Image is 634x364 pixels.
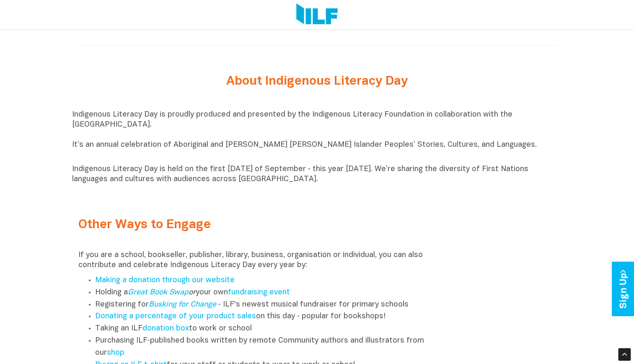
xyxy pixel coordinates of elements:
[95,299,434,311] li: Registering for ‑ ILF's newest musical fundraiser for primary schools
[72,109,562,160] p: Indigenous Literacy Day is proudly produced and presented by the Indigenous Literacy Foundation i...
[618,348,631,361] div: Scroll Back to Top
[142,325,189,332] a: donation box
[95,286,434,299] li: Holding a your own
[149,301,216,308] a: Busking for Change
[78,250,434,270] p: If you are a school, bookseller, publisher, library, business, organisation or individual, you ca...
[128,289,189,296] a: Great Book Swap
[160,75,474,88] h2: About Indigenous Literacy Day
[107,349,124,356] a: shop
[95,312,256,320] a: Donating a percentage of your product sales
[72,164,562,184] p: Indigenous Literacy Day is held on the first [DATE] of September ‑ this year [DATE]. We’re sharin...
[296,3,338,26] img: Logo
[78,218,434,231] h2: Other Ways to Engage
[95,322,434,335] li: Taking an ILF to work or school
[95,276,235,283] a: Making a donation through our website
[228,289,290,296] a: fundraising event
[95,335,434,359] li: Purchasing ILF‑published books written by remote Community authors and illustrators from our
[128,289,196,296] em: or
[95,310,434,322] li: on this day ‑ popular for bookshops!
